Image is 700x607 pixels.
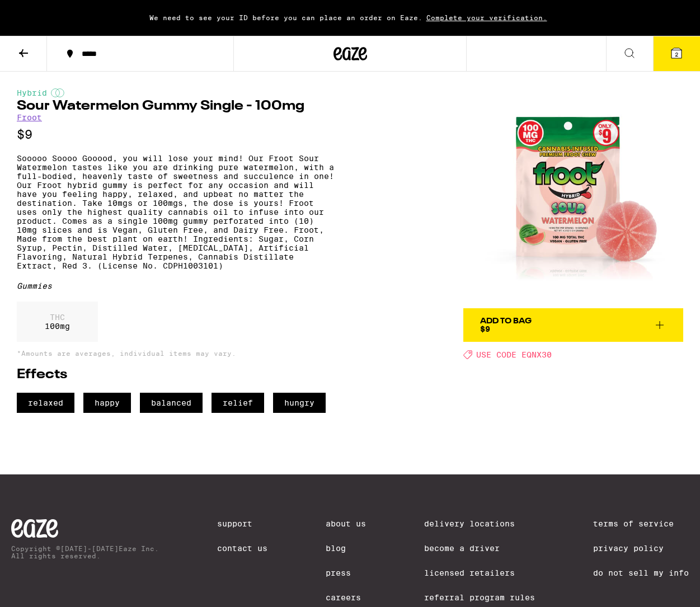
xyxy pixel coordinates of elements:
a: Terms of Service [593,519,689,528]
span: Complete your verification. [422,14,551,21]
p: $9 [17,128,339,142]
button: Add To Bag$9 [463,308,683,342]
a: Delivery Locations [424,519,535,528]
span: hungry [273,393,326,413]
a: Froot [17,113,42,122]
p: *Amounts are averages, individual items may vary. [17,350,339,357]
div: 100 mg [17,302,98,342]
span: relief [212,393,264,413]
img: hybridColor.svg [51,88,64,97]
div: Add To Bag [480,317,532,325]
h1: Sour Watermelon Gummy Single - 100mg [17,100,339,113]
span: relaxed [17,393,74,413]
span: balanced [140,393,203,413]
div: Gummies [17,281,339,290]
a: Careers [326,593,366,602]
a: Contact Us [217,544,267,553]
img: Froot - Sour Watermelon Gummy Single - 100mg [463,88,683,308]
a: Press [326,568,366,577]
span: 2 [675,51,678,58]
a: Privacy Policy [593,544,689,553]
button: 2 [653,36,700,71]
p: THC [45,313,70,322]
a: About Us [326,519,366,528]
span: happy [83,393,131,413]
span: USE CODE EQNX30 [476,350,552,359]
a: Licensed Retailers [424,568,535,577]
span: We need to see your ID before you can place an order on Eaze. [149,14,422,21]
div: Hybrid [17,88,339,97]
a: Do Not Sell My Info [593,568,689,577]
a: Support [217,519,267,528]
p: Sooooo Soooo Gooood, you will lose your mind! Our Froot Sour Watermelon tastes like you are drink... [17,154,339,270]
a: Become a Driver [424,544,535,553]
h2: Effects [17,368,339,382]
a: Referral Program Rules [424,593,535,602]
p: Copyright © [DATE]-[DATE] Eaze Inc. All rights reserved. [11,545,159,559]
a: Blog [326,544,366,553]
span: $9 [480,324,490,333]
